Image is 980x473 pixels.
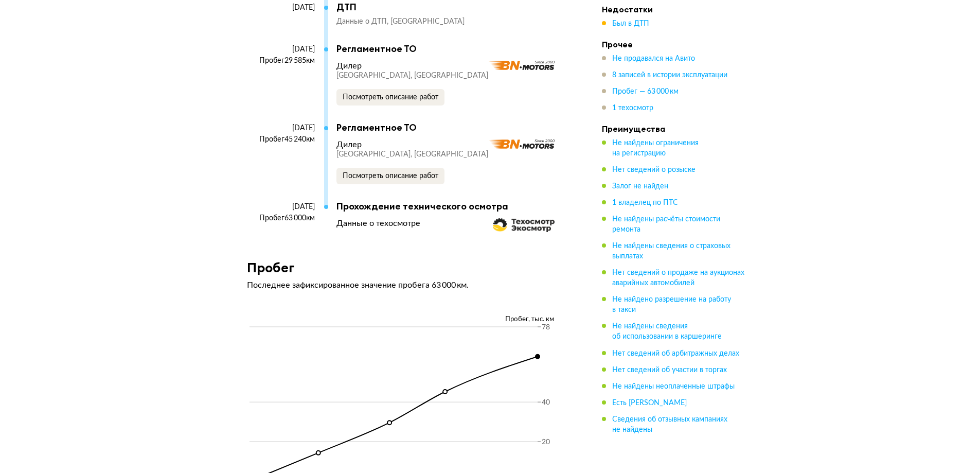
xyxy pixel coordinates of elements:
span: Сведения об отзывных кампаниях не найдены [612,415,727,433]
button: Посмотреть описание работ [336,168,444,184]
div: Дилер [336,61,362,71]
div: Пробег 45 240 км [247,135,315,144]
span: Нет сведений о розыске [612,166,696,173]
span: 8 записей в истории эксплуатации [612,72,727,79]
tspan: 20 [542,439,550,446]
div: Регламентное ТО [336,43,561,55]
div: Пробег 63 000 км [247,214,315,223]
div: Данные о техосмотре [336,218,420,229]
div: [DATE] [247,124,315,133]
span: [GEOGRAPHIC_DATA], [GEOGRAPHIC_DATA] [336,72,488,79]
div: Прохождение технического осмотра [336,201,561,212]
img: logo [489,139,555,149]
span: Не найдено разрешение на работу в такси [612,296,731,313]
span: Посмотреть описание работ [343,172,438,180]
h4: Преимущества [602,124,746,134]
tspan: 40 [542,399,550,406]
span: Нет сведений о продаже на аукционах аварийных автомобилей [612,269,744,287]
span: Был в ДТП [612,20,649,27]
span: 1 владелец по ПТС [612,199,678,206]
span: Не найдены сведения об использовании в каршеринге [612,323,722,340]
span: Нет сведений об арбитражных делах [612,349,739,357]
div: [DATE] [247,45,315,54]
div: Пробег 29 585 км [247,56,315,65]
span: [GEOGRAPHIC_DATA] [390,18,465,25]
span: Есть [PERSON_NAME] [612,399,687,406]
span: Залог не найден [612,183,668,190]
img: logo [493,218,555,232]
div: ДТП [336,2,561,13]
span: Не найдены ограничения на регистрацию [612,139,699,157]
button: Посмотреть описание работ [336,89,444,106]
div: [DATE] [247,3,315,12]
img: logo [489,61,555,70]
span: Не найдены неоплаченные штрафы [612,382,735,390]
div: [DATE] [247,202,315,212]
tspan: 78 [542,324,550,331]
span: Не найдены расчёты стоимости ремонта [612,216,720,233]
span: [GEOGRAPHIC_DATA], [GEOGRAPHIC_DATA] [336,151,488,158]
div: Дилер [336,139,362,150]
p: Последнее зафиксированное значение пробега 63 000 км. [247,280,571,290]
span: Не найдены сведения о страховых выплатах [612,242,730,260]
span: Данные о ДТП [336,18,390,25]
span: Не продавался на Авито [612,55,695,62]
span: Посмотреть описание работ [343,94,438,101]
div: Пробег, тыс. км [247,315,571,324]
div: Регламентное ТО [336,122,561,133]
h3: Пробег [247,259,295,275]
h4: Недостатки [602,4,746,14]
span: Пробег — 63 000 км [612,88,679,95]
span: 1 техосмотр [612,104,653,112]
h4: Прочее [602,39,746,49]
span: Нет сведений об участии в торгах [612,366,727,373]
